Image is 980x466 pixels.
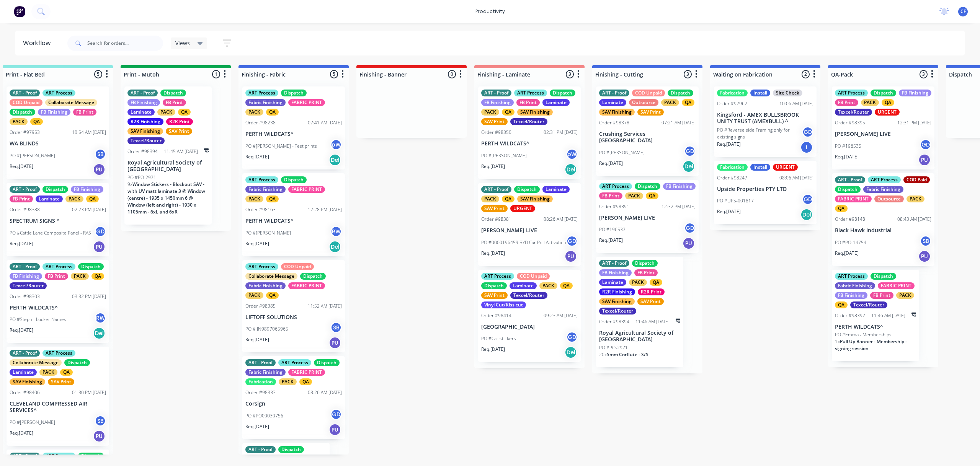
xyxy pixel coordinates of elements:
div: PACK [10,118,28,125]
div: Dispatch [64,359,90,366]
div: 07:21 AM [DATE] [661,119,696,126]
span: 5mm Corflute - S/S [607,351,648,358]
div: SAV Print [481,292,508,299]
div: PACK [861,99,879,106]
div: PU [683,237,695,249]
div: GD [802,194,813,205]
div: ART - Proof [10,90,40,96]
div: GD [920,139,931,150]
div: Order #98394 [127,148,158,155]
div: QA [266,196,279,202]
input: Search for orders... [87,36,163,51]
div: ART ProcessDispatchFabric FinishingFABRIC PRINTPACKQAOrder #9823807:41 AM [DATE]PERTH WILDCATS^PO... [242,86,345,169]
div: PU [93,163,105,176]
div: FABRIC PRINT [878,282,915,289]
div: Install [750,164,770,171]
div: SAV Finishing [517,196,553,202]
div: QA [86,196,99,202]
div: FB Print [73,109,96,116]
p: Crushing Services [GEOGRAPHIC_DATA] [599,131,696,144]
div: QA [882,99,894,106]
div: R2R Print [638,288,665,295]
div: 11:52 AM [DATE] [308,303,342,310]
div: Dispatch [481,282,507,289]
p: Req. [DATE] [717,208,741,215]
div: Texcel/Router [127,137,165,144]
div: 11:45 AM [DATE] [164,148,198,155]
p: [PERSON_NAME] LIVE [835,131,931,137]
div: ART - ProofDispatchFB FinishingFB PrintLaminatePACKQAR2R FinishingR2R PrintSAV FinishingSAV Print... [596,257,683,367]
div: Fabric Finishing [245,282,286,289]
div: ART - Proof [599,260,629,267]
div: FB Finishing [10,273,42,280]
div: Laminate [127,109,155,116]
div: SAV Finishing [599,298,635,305]
div: PU [329,337,341,349]
div: 11:46 AM [DATE] [871,312,905,319]
div: Texcel/Router [510,292,547,299]
div: FabricationInstallSite CheckOrder #9796210:06 AM [DATE]Kingsford - AMEX BULLSBROOK UNITY TRUST (A... [714,86,817,157]
div: 02:31 PM [DATE] [544,129,578,136]
p: Req. [DATE] [835,153,859,160]
div: 08:06 AM [DATE] [779,174,813,181]
div: R2R Finishing [599,288,635,295]
span: 20 x [599,351,607,358]
p: PO #Steph - Locker Names [10,316,66,323]
div: ART - ProofCOD UnpaidDispatchLaminateOutsourcePACKQASAV FinishingSAV PrintOrder #9837807:21 AM [D... [596,86,699,176]
p: Req. [DATE] [481,163,505,170]
div: QA [266,109,279,116]
div: COD Paid [903,176,930,183]
div: Fabric Finishing [835,282,875,289]
div: Dispatch [160,90,186,96]
div: SB [95,148,106,160]
p: PO #[PERSON_NAME] [245,230,291,236]
div: Del [329,154,341,166]
div: SAV Print [637,109,664,116]
div: URGENT [510,205,535,212]
span: 1 x [835,338,840,345]
div: QA [502,196,514,202]
div: Dispatch [550,90,575,96]
div: FB Print [870,292,893,299]
div: Order #98414 [481,312,511,319]
div: Del [683,160,695,173]
div: URGENT [875,109,900,116]
div: 12:28 PM [DATE] [308,206,342,213]
div: PACK [245,109,263,116]
p: PO #Cattle Lane Composite Panel - RAS [10,230,91,236]
div: Order #98148 [835,216,865,223]
div: Order #98397 [835,312,865,319]
div: FB Print [10,196,33,202]
p: Req. [DATE] [835,250,859,257]
p: PERTH WILDCATS^ [481,140,578,147]
div: QA [266,292,279,299]
div: ART Process [835,273,868,280]
div: 09:23 AM [DATE] [544,312,578,319]
p: PO #PO-2971 [127,174,156,181]
p: PO #UPS-001817 [717,197,754,204]
div: Order #98163 [245,206,276,213]
div: QA [835,301,848,308]
div: Del [93,327,105,339]
div: Dispatch [514,186,540,193]
div: ART - ProofDispatchFB FinishingFB PrintLaminatePACKQAOrder #9838802:23 PM [DATE]SPECTRUM SIGNS ^P... [7,183,109,256]
div: ART Process [278,359,311,366]
div: Laminate [542,186,570,193]
div: PU [918,250,931,262]
div: FB Print [835,99,858,106]
div: Del [565,346,577,358]
div: Vinyl Cut/Kiss cut [481,301,526,308]
p: WA BLINDS [10,140,106,147]
div: Order #98247 [717,174,747,181]
p: Req. [DATE] [599,237,623,244]
div: R2R Print [166,118,193,125]
div: PU [93,241,105,253]
div: Dispatch [10,109,35,116]
p: Upside Properties PTY LTD [717,186,813,192]
p: [GEOGRAPHIC_DATA] [481,324,578,330]
div: Outsource [874,196,904,202]
div: FB Print [599,192,622,199]
div: ART - Proof [599,90,629,96]
div: Outsource [629,99,658,106]
div: PACK [245,196,263,202]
